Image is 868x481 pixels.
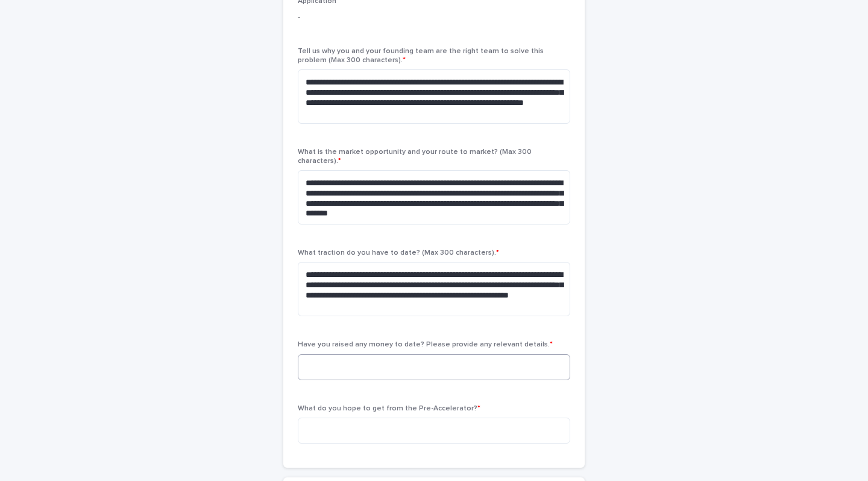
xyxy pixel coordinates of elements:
span: Tell us why you and your founding team are the right team to solve this problem (Max 300 characte... [298,48,544,63]
span: What traction do you have to date? (Max 300 characters). [298,249,499,256]
span: What do you hope to get from the Pre-Accelerator? [298,405,480,412]
span: Have you raised any money to date? Please provide any relevant details. [298,341,553,348]
p: - [298,11,570,24]
span: What is the market opportunity and your route to market? (Max 300 characters). [298,148,532,164]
